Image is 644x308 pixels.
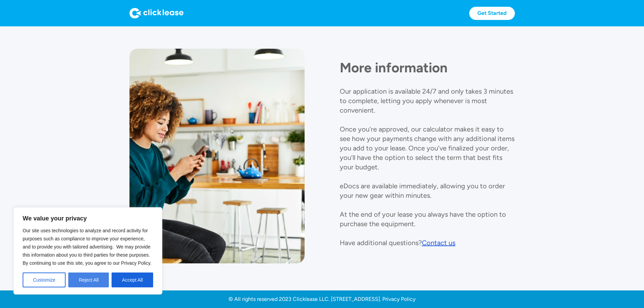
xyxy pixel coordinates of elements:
a: © All rights reserved 2023 Clicklease LLC. [STREET_ADDRESS]. Privacy Policy [229,296,415,303]
button: Accept All [112,273,153,287]
button: Customize [23,273,66,287]
img: Logo [129,8,184,19]
button: Reject All [68,273,109,287]
div: We value your privacy [14,207,162,294]
p: Our application is available 24/7 and only takes 3 minutes to complete, letting you apply wheneve... [340,87,515,247]
p: We value your privacy [23,214,153,222]
div: Contact us [422,239,455,247]
a: Get Started [469,7,515,20]
a: Contact us [422,238,455,247]
h1: More information [340,60,515,76]
span: Our site uses technologies to analyze and record activity for purposes such as compliance to impr... [23,228,151,266]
